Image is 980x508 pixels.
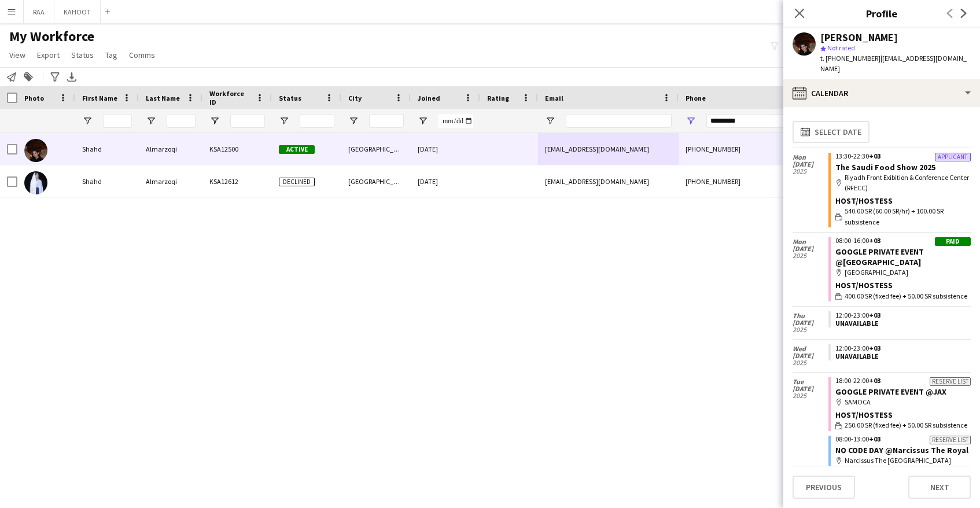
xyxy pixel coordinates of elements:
[835,410,971,420] div: Host/Hostess
[21,70,35,84] app-action-btn: Add to tag
[24,139,47,162] img: Shahd Almarzoqi
[835,280,971,290] div: Host/Hostess
[566,114,672,128] input: Email Filter Input
[341,133,411,165] div: [GEOGRAPHIC_DATA]
[67,47,98,62] a: Status
[341,165,411,197] div: [GEOGRAPHIC_DATA]
[71,50,94,60] span: Status
[139,133,202,165] div: Almarzoqi
[279,94,301,102] span: Status
[348,116,359,126] button: Open Filter Menu
[845,206,971,227] span: 540.00 SR (60.00 SR/hr) + 100.00 SR subsistence
[935,153,971,161] div: Applicant
[835,319,966,327] div: Unavailable
[793,161,828,168] span: [DATE]
[793,345,828,352] span: Wed
[54,1,101,23] button: KAHOOT
[32,47,64,62] a: Export
[209,89,251,106] span: Workforce ID
[930,377,971,386] div: Reserve list
[835,246,924,267] a: GOOGLE PRIVATE EVENT @[GEOGRAPHIC_DATA]
[686,116,696,126] button: Open Filter Menu
[793,168,828,175] span: 2025
[75,133,139,165] div: Shahd
[869,435,880,443] span: +03
[139,165,202,197] div: Almarzoqi
[487,94,509,102] span: Rating
[869,344,880,352] span: +03
[828,344,971,360] app-crew-unavailable-period: 12:00-23:00
[679,133,827,165] div: [PHONE_NUMBER]
[24,94,44,102] span: Photo
[835,153,971,160] div: 13:30-22:30
[300,114,334,128] input: Status Filter Input
[835,386,946,397] a: GOOGLE PRIVATE EVENT @JAX
[230,114,265,128] input: Workforce ID Filter Input
[935,237,971,246] div: Paid
[706,114,820,128] input: Phone Filter Input
[24,1,54,23] button: RAA
[538,133,679,165] div: [EMAIL_ADDRESS][DOMAIN_NAME]
[411,165,480,197] div: [DATE]
[908,476,971,499] button: Next
[835,436,971,443] div: 08:00-13:00
[793,319,828,326] span: [DATE]
[279,116,289,126] button: Open Filter Menu
[869,152,880,160] span: +03
[835,237,971,244] div: 08:00-16:00
[793,312,828,319] span: Thu
[82,116,93,126] button: Open Filter Menu
[545,94,563,102] span: Email
[827,43,855,52] span: Not rated
[37,50,60,60] span: Export
[835,455,971,466] div: Narcissus The [GEOGRAPHIC_DATA]
[835,267,971,278] div: [GEOGRAPHIC_DATA]
[124,47,160,62] a: Comms
[793,154,828,161] span: Mon
[75,165,139,197] div: Shahd
[793,238,828,245] span: Mon
[9,28,94,45] span: My Workforce
[209,116,220,126] button: Open Filter Menu
[103,114,132,128] input: First Name Filter Input
[5,47,30,62] a: View
[439,114,473,128] input: Joined Filter Input
[418,116,428,126] button: Open Filter Menu
[129,50,155,60] span: Comms
[202,165,272,197] div: KSA12612
[793,359,828,366] span: 2025
[793,121,870,143] button: Select date
[835,162,935,172] a: The Saudi Food Show 2025
[24,171,47,194] img: Shahd Almarzoqi
[869,376,880,385] span: +03
[167,114,196,128] input: Last Name Filter Input
[348,94,362,102] span: City
[146,94,180,102] span: Last Name
[101,47,122,62] a: Tag
[793,476,855,499] button: Previous
[411,133,480,165] div: [DATE]
[820,54,880,62] span: t. [PHONE_NUMBER]
[835,172,971,193] div: Riyadh Front Exibition & Conference Center (RFECC)
[82,94,117,102] span: First Name
[835,445,968,455] a: NO CODE DAY @Narcissus The Royal
[793,352,828,359] span: [DATE]
[279,178,315,186] span: Declined
[828,311,971,327] app-crew-unavailable-period: 12:00-23:00
[820,54,967,73] span: | [EMAIL_ADDRESS][DOMAIN_NAME]
[793,326,828,333] span: 2025
[845,420,967,430] span: 250.00 SR (fixed fee) + 50.00 SR subsistence
[679,165,827,197] div: [PHONE_NUMBER]
[869,311,880,319] span: +03
[9,50,25,60] span: View
[793,252,828,259] span: 2025
[279,145,315,154] span: Active
[869,236,880,245] span: +03
[369,114,404,128] input: City Filter Input
[820,32,898,43] div: [PERSON_NAME]
[686,94,706,102] span: Phone
[793,245,828,252] span: [DATE]
[538,165,679,197] div: [EMAIL_ADDRESS][DOMAIN_NAME]
[930,436,971,444] div: Reserve list
[835,377,971,384] div: 18:00-22:00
